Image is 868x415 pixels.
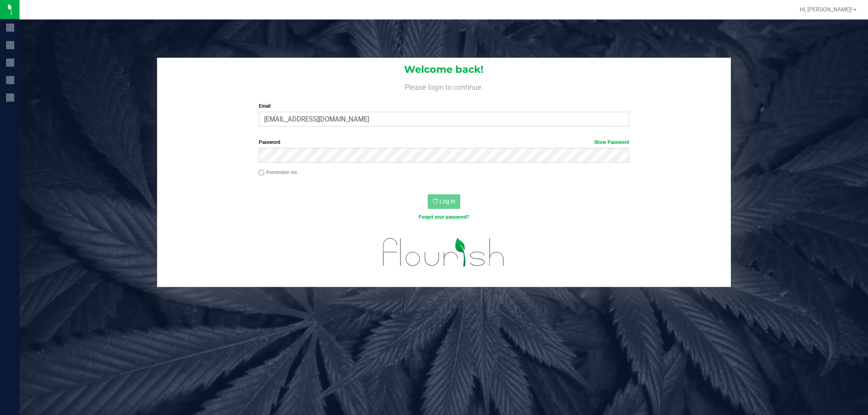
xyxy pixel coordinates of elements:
img: flourish_logo.svg [372,229,516,275]
button: Log In [428,194,460,209]
input: Remember me [259,170,265,176]
a: Show Password [594,139,629,145]
span: Log In [439,198,455,204]
h1: Welcome back! [157,64,731,75]
a: Forgot your password? [419,214,469,220]
label: Email [259,102,629,110]
label: Remember me [259,169,297,176]
h4: Please login to continue. [157,81,731,91]
span: Hi, [PERSON_NAME]! [800,6,853,13]
span: Password [259,139,280,145]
